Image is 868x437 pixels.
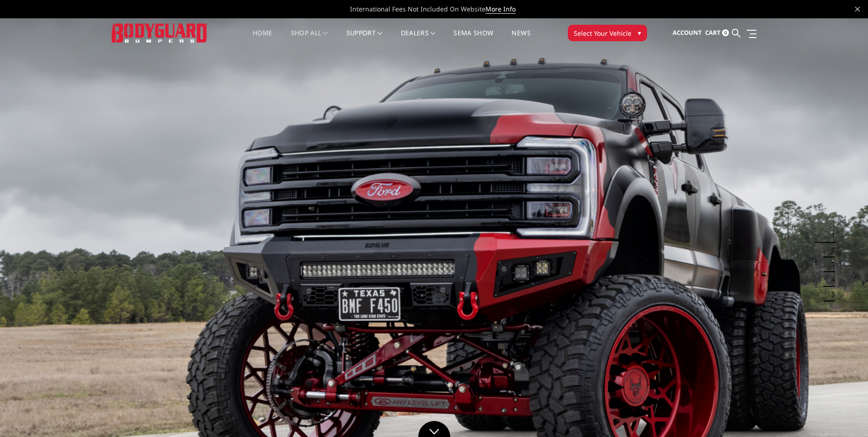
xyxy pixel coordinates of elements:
a: Accessories [286,122,383,139]
span: Select Your Vehicle [574,28,631,38]
button: 3 of 5 [826,257,835,272]
button: 1 of 5 [826,228,835,243]
span: 0 [722,29,729,36]
a: SEMA Show [453,30,493,48]
a: shop all [291,30,328,48]
a: Cart 0 [705,21,729,45]
button: 5 of 5 [826,287,835,301]
a: More Info [485,5,516,14]
a: Account [673,21,702,45]
a: Home [253,30,272,48]
button: 2 of 5 [826,243,835,257]
a: Bronco [286,52,383,70]
span: Cart [705,28,721,37]
button: 4 of 5 [826,272,835,287]
span: Account [673,28,702,37]
a: Jeep [286,87,383,104]
a: News [512,30,530,48]
a: Click to Down [418,421,450,437]
a: Replacement Parts [286,104,383,122]
a: #TeamBodyguard Gear [286,139,383,157]
button: Select Your Vehicle [568,25,647,41]
a: Dealers [401,30,436,48]
span: ▾ [638,28,641,38]
a: Truck [286,70,383,87]
img: BODYGUARD BUMPERS [112,23,208,42]
a: Support [346,30,383,48]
